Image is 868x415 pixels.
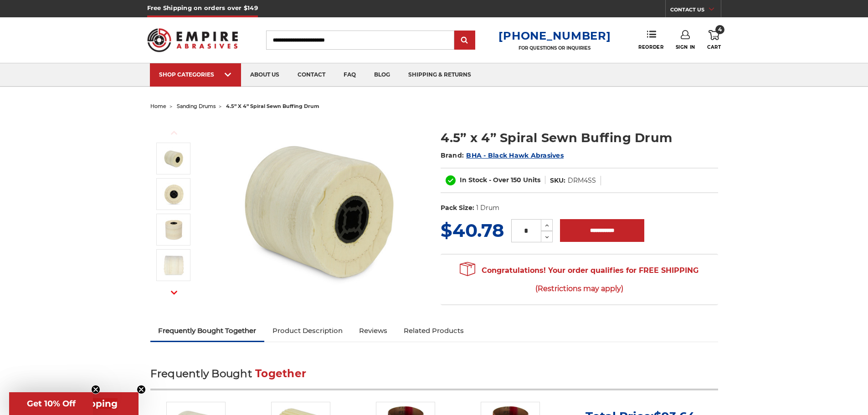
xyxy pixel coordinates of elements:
[441,219,504,241] span: $40.78
[147,22,238,58] img: Empire Abrasives
[228,119,411,302] img: 4.5 Inch Muslin Spiral Sewn Buffing Drum
[715,25,724,34] span: 4
[150,103,166,109] a: home
[498,29,611,42] a: [PHONE_NUMBER]
[365,63,399,87] a: blog
[460,176,487,184] span: In Stock
[150,321,265,341] a: Frequently Bought Together
[226,103,319,109] span: 4.5” x 4” spiral sewn buffing drum
[441,203,474,213] dt: Pack Size:
[523,176,540,184] span: Units
[159,71,232,78] div: SHOP CATEGORIES
[162,254,185,277] img: 4 inch width spiral sewn polish drum
[162,218,185,241] img: 4-1/2 inch Polishing Drum
[255,367,306,380] span: Together
[460,261,699,298] span: Congratulations! Your order qualifies for FREE SHIPPING
[498,45,611,51] p: FOR QUESTIONS OR INQUIRIES
[550,176,565,185] dt: SKU:
[638,30,663,50] a: Reorder
[177,103,216,109] a: sanding drums
[150,367,252,380] span: Frequently Bought
[9,392,139,415] div: Get Free ShippingClose teaser
[707,44,721,50] span: Cart
[351,321,395,341] a: Reviews
[460,280,699,297] span: (Restrictions may apply)
[241,63,288,87] a: about us
[162,147,185,170] img: 4.5 Inch Muslin Spiral Sewn Buffing Drum
[27,399,76,409] span: Get 10% Off
[670,5,721,17] a: CONTACT US
[288,63,334,87] a: contact
[489,176,509,184] span: - Over
[441,129,718,147] h1: 4.5” x 4” Spiral Sewn Buffing Drum
[466,151,564,159] a: BHA - Black Hawk Abrasives
[399,63,480,87] a: shipping & returns
[163,283,185,302] button: Next
[137,385,146,394] button: Close teaser
[707,30,721,50] a: 4 Cart
[163,123,185,143] button: Previous
[9,392,93,415] div: Get 10% OffClose teaser
[441,151,464,159] span: Brand:
[638,44,663,50] span: Reorder
[334,63,365,87] a: faq
[456,31,474,50] input: Submit
[395,321,472,341] a: Related Products
[476,203,499,213] dd: 1 Drum
[568,176,596,185] dd: DRM4SS
[511,176,521,184] span: 150
[676,44,695,50] span: Sign In
[162,183,185,205] img: Cotton Buffing Drum Quad Key Arbor
[91,385,100,394] button: Close teaser
[264,321,351,341] a: Product Description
